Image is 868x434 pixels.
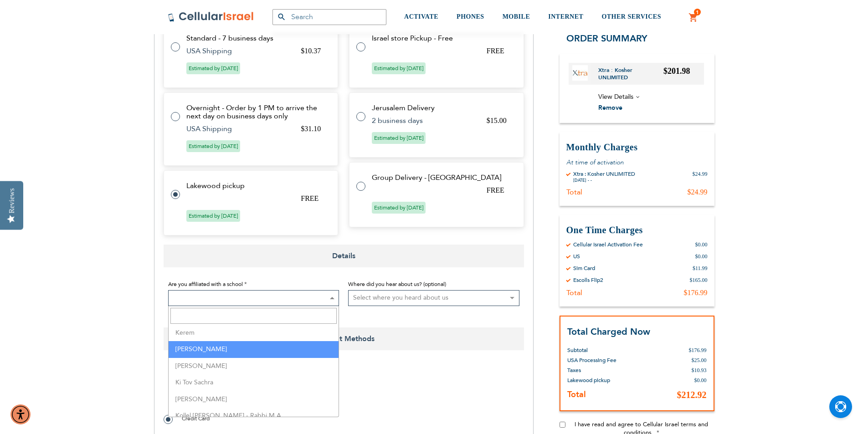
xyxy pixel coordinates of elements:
[688,12,699,23] a: 1
[573,276,603,283] div: Escolls Flip2
[567,377,610,384] span: Lakewood pickup
[372,202,426,214] span: Estimated by [DATE]
[573,170,635,177] div: Xtra : Kosher UNLIMITED
[567,338,638,355] th: Subtotal
[567,389,586,400] strong: Total
[348,281,446,288] span: Where did you hear about us? (optional)
[573,252,580,260] div: US
[696,9,699,16] span: 1
[301,125,321,133] span: $31.10
[168,281,243,288] span: Are you affiliated with a school
[186,62,240,74] span: Estimated by [DATE]
[566,32,647,44] span: Order Summary
[695,240,708,248] div: $0.00
[186,210,240,222] span: Estimated by [DATE]
[457,13,484,20] span: PHONES
[693,264,708,271] div: $11.99
[677,390,707,400] span: $212.92
[566,187,582,196] div: Total
[692,357,707,363] span: $25.00
[548,13,583,20] span: INTERNET
[169,325,339,342] li: Kerem
[182,415,210,422] span: Credit Card
[168,11,254,22] img: Cellular Israel Logo
[169,391,339,408] li: [PERSON_NAME]
[8,188,16,213] div: Reviews
[164,245,524,267] span: Details
[301,47,321,55] span: $10.37
[572,65,588,80] img: Xtra : Kosher UNLIMITED
[186,125,290,133] td: USA Shipping
[695,252,708,260] div: $0.00
[566,158,708,166] p: At time of activation
[601,13,661,20] span: OTHER SERVICES
[487,186,504,194] span: FREE
[301,194,318,202] span: FREE
[169,358,339,375] li: [PERSON_NAME]
[598,66,664,81] a: Xtra : Kosher UNLIMITED
[689,347,707,353] span: $176.99
[372,117,475,125] td: 2 business days
[372,34,513,42] td: Israel store Pickup - Free
[690,276,708,283] div: $165.00
[573,177,635,183] div: [DATE] - -
[372,104,513,112] td: Jerusalem Delivery
[164,371,302,406] iframe: reCAPTCHA
[694,377,707,383] span: $0.00
[573,240,643,248] div: Cellular Israel Activation Fee
[566,288,582,297] div: Total
[573,264,595,271] div: Sim Card
[566,141,708,153] h3: Monthly Charges
[692,367,707,373] span: $10.93
[688,187,708,196] div: $24.99
[566,224,708,236] h3: One Time Charges
[372,132,426,144] span: Estimated by [DATE]
[272,9,386,25] input: Search
[10,404,31,424] div: Accessibility Menu
[598,103,622,112] span: Remove
[693,170,708,183] div: $24.99
[598,92,633,101] span: View Details
[186,182,327,190] td: Lakewood pickup
[169,374,339,391] li: Ki Tov Sachra
[503,13,530,20] span: MOBILE
[567,357,616,364] span: USA Processing Fee
[487,117,507,124] span: $15.00
[487,47,504,55] span: FREE
[170,308,337,324] input: Search
[186,34,327,42] td: Standard - 7 business days
[684,288,708,297] div: $176.99
[186,47,290,55] td: USA Shipping
[164,327,524,350] span: Payment Methods
[372,62,426,74] span: Estimated by [DATE]
[186,140,240,152] span: Estimated by [DATE]
[404,13,438,20] span: ACTIVATE
[186,104,327,120] td: Overnight - Order by 1 PM to arrive the next day on business days only
[567,365,638,375] th: Taxes
[567,325,650,337] strong: Total Charged Now
[372,174,513,182] td: Group Delivery - [GEOGRAPHIC_DATA]
[169,341,339,358] li: [PERSON_NAME]
[663,66,690,75] span: $201.98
